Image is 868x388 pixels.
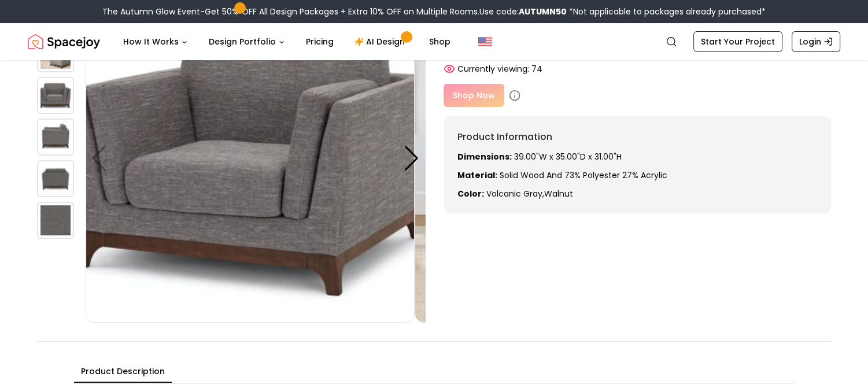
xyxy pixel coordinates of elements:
b: AUTUMN50 [519,6,567,17]
a: Start Your Project [693,31,782,52]
nav: Main [114,30,460,53]
a: Pricing [297,30,343,53]
span: *Not applicable to packages already purchased* [567,6,766,17]
nav: Global [28,23,840,60]
p: 39.00"W x 35.00"D x 31.00"H [457,151,818,162]
div: The Autumn Glow Event-Get 50% OFF All Design Packages + Extra 10% OFF on Multiple Rooms. [102,6,766,17]
img: https://storage.googleapis.com/spacejoy-main/assets/6141da6147c59d001da7ed67/product_2_g6olh21gm0lj [37,119,74,156]
span: Use code: [479,6,567,17]
a: Shop [420,30,460,53]
img: https://storage.googleapis.com/spacejoy-main/assets/6141da6147c59d001da7ed67/product_4_22ad5l16can9 [37,202,74,239]
span: 74 [531,63,542,75]
img: Spacejoy Logo [28,30,100,53]
span: walnut [544,188,573,199]
button: How It Works [114,30,197,53]
strong: Material: [457,169,497,181]
a: Spacejoy [28,30,100,53]
button: Design Portfolio [200,30,294,53]
a: Login [792,31,840,52]
span: Solid wood and 73% Polyester 27% Acrylic [500,169,667,181]
strong: Color: [457,188,484,199]
a: AI Design [345,30,418,53]
img: https://storage.googleapis.com/spacejoy-main/assets/6141da6147c59d001da7ed67/product_1_eenn427ggpb [37,77,74,114]
h6: Product Information [457,130,818,144]
img: United States [478,35,492,49]
span: volcanic gray , [486,188,544,199]
button: Product Description [74,361,172,383]
strong: Dimensions: [457,151,512,162]
span: Currently viewing: [457,63,529,75]
img: https://storage.googleapis.com/spacejoy-main/assets/6141da6147c59d001da7ed67/product_3_maoklm3a1hd8 [37,160,74,197]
